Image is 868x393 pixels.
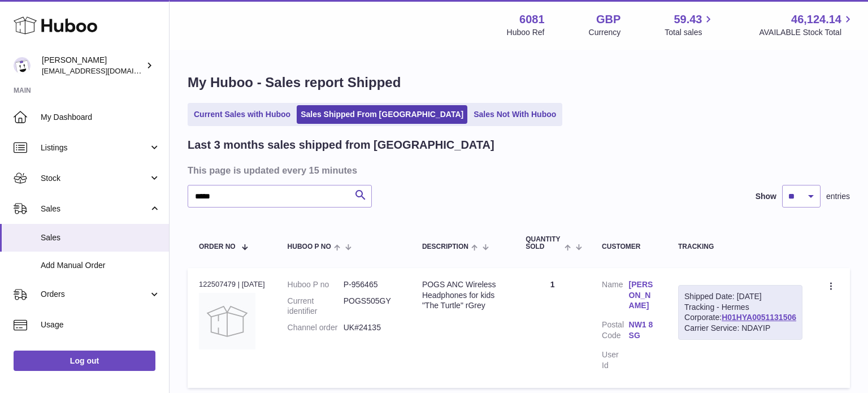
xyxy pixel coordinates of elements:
div: [PERSON_NAME] [42,55,144,76]
span: 59.43 [674,12,702,27]
div: Shipped Date: [DATE] [684,291,796,302]
div: Tracking - Hermes Corporate: [678,285,802,340]
strong: GBP [596,12,620,27]
h1: My Huboo - Sales report Shipped [188,74,850,92]
dt: Postal Code [602,319,628,344]
a: Current Sales with Huboo [190,105,294,124]
dd: UK#24135 [344,322,400,333]
strong: 6081 [519,12,545,27]
img: no-photo.jpg [199,293,255,349]
span: Order No [199,243,236,251]
dt: Huboo P no [288,279,344,290]
span: Quantity Sold [526,236,562,251]
dt: Current identifier [288,296,344,317]
div: Currency [589,27,621,38]
label: Show [756,191,776,202]
img: hello@pogsheadphones.com [14,57,31,74]
a: Log out [14,351,155,371]
span: Orders [41,289,149,300]
span: AVAILABLE Stock Total [759,27,854,38]
a: Sales Shipped From [GEOGRAPHIC_DATA] [297,105,467,124]
span: 46,124.14 [791,12,841,27]
h2: Last 3 months sales shipped from [GEOGRAPHIC_DATA] [188,137,494,153]
dt: User Id [602,349,628,371]
span: My Dashboard [41,112,160,123]
span: entries [826,191,850,202]
h3: This page is updated every 15 minutes [188,164,847,176]
span: Listings [41,142,149,153]
span: Sales [41,204,149,214]
div: Customer [602,243,656,251]
a: Sales Not With Huboo [470,105,560,124]
span: Usage [41,319,160,330]
dt: Name [602,279,628,314]
a: 59.43 Total sales [665,12,715,38]
span: Description [422,243,468,251]
td: 1 [514,268,591,388]
span: Huboo P no [288,243,331,251]
a: H01HYA0051131506 [722,313,796,322]
dd: POGS505GY [344,296,400,317]
dd: P-956465 [344,279,400,290]
a: 46,124.14 AVAILABLE Stock Total [759,12,854,38]
div: Carrier Service: NDAYIP [684,323,796,334]
a: NW1 8SG [629,319,656,341]
dt: Channel order [288,322,344,333]
span: Stock [41,173,149,184]
div: POGS ANC Wireless Headphones for kids "The Turtle" rGrey [422,279,503,312]
span: [EMAIL_ADDRESS][DOMAIN_NAME] [42,66,166,75]
div: Tracking [678,243,802,251]
span: Sales [41,232,160,243]
div: 122507479 | [DATE] [199,279,265,290]
div: Huboo Ref [507,27,545,38]
span: Total sales [665,27,715,38]
a: [PERSON_NAME] [629,279,656,312]
span: Add Manual Order [41,260,160,271]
